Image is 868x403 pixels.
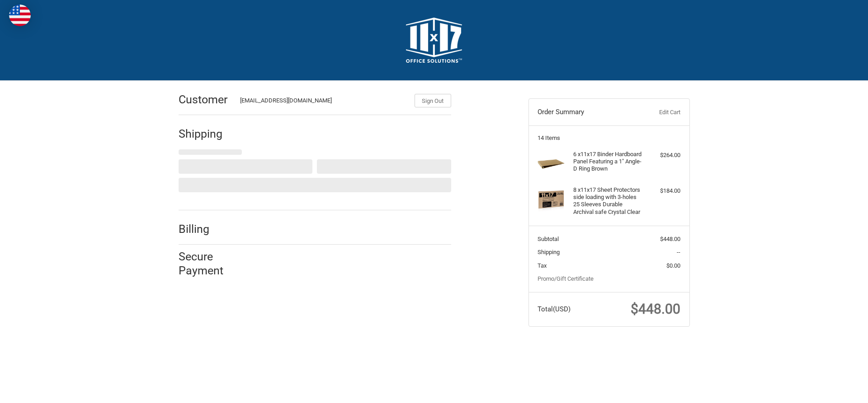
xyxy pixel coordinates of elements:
[573,151,642,173] h4: 6 x 11x17 Binder Hardboard Panel Featuring a 1" Angle-D Ring Brown
[240,96,406,107] div: [EMAIL_ADDRESS][DOMAIN_NAME]
[179,250,240,278] h2: Secure Payment
[573,186,642,216] h4: 8 x 11x17 Sheet Protectors side loading with 3-holes 25 Sleeves Durable Archival safe Crystal Clear
[660,236,680,242] span: $448.00
[179,127,231,141] h2: Shipping
[179,93,231,107] h2: Customer
[538,134,680,142] h3: 14 Items
[406,18,462,63] img: 11x17.com
[631,301,680,317] span: $448.00
[9,5,31,26] img: duty and tax information for United States
[645,151,680,160] div: $264.00
[645,186,680,195] div: $184.00
[538,262,547,269] span: Tax
[179,222,231,236] h2: Billing
[538,236,559,242] span: Subtotal
[538,108,636,117] h3: Order Summary
[538,275,594,282] a: Promo/Gift Certificate
[415,94,451,107] button: Sign Out
[538,249,560,255] span: Shipping
[538,305,571,313] span: Total (USD)
[636,108,680,117] a: Edit Cart
[666,262,680,269] span: $0.00
[677,249,680,255] span: --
